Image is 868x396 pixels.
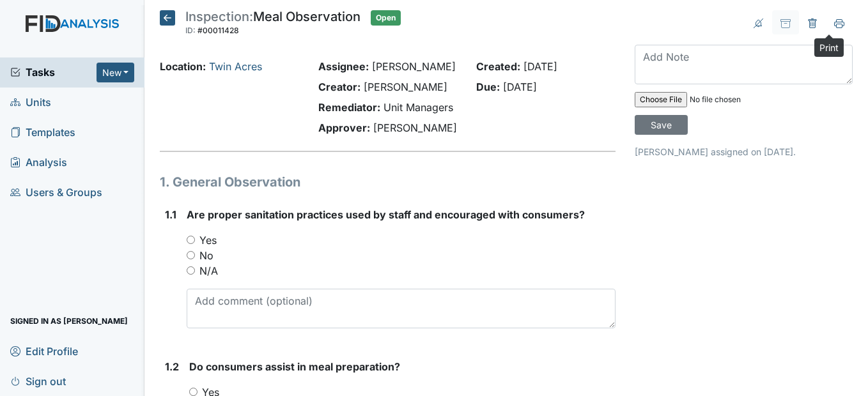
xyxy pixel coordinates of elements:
[318,60,369,73] strong: Assignee:
[10,93,51,112] span: Units
[10,65,97,80] a: Tasks
[187,208,585,221] span: Are proper sanitation practices used by staff and encouraged with consumers?
[635,115,688,135] input: Save
[523,60,557,73] span: [DATE]
[373,121,457,134] span: [PERSON_NAME]
[10,311,128,331] span: Signed in as [PERSON_NAME]
[189,360,400,373] span: Do consumers assist in meal preparation?
[209,60,262,73] a: Twin Acres
[10,371,66,391] span: Sign out
[476,80,500,93] strong: Due:
[187,251,195,259] input: No
[187,236,195,244] input: Yes
[199,263,218,278] label: N/A
[372,60,456,73] span: [PERSON_NAME]
[635,145,853,158] p: [PERSON_NAME] assigned on [DATE].
[476,60,520,73] strong: Created:
[165,359,179,374] label: 1.2
[187,266,195,275] input: N/A
[10,183,102,202] span: Users & Groups
[503,80,537,93] span: [DATE]
[10,341,78,361] span: Edit Profile
[185,26,196,35] span: ID:
[814,38,844,57] div: Print
[198,26,239,35] span: #00011428
[189,388,198,396] input: Yes
[199,248,213,263] label: No
[318,121,370,134] strong: Approver:
[364,80,447,93] span: [PERSON_NAME]
[185,9,253,24] span: Inspection:
[165,207,176,222] label: 1.1
[384,101,453,114] span: Unit Managers
[318,101,380,114] strong: Remediator:
[185,10,360,38] div: Meal Observation
[97,63,135,82] button: New
[160,172,615,192] h1: 1. General Observation
[199,232,217,248] label: Yes
[318,80,360,93] strong: Creator:
[10,123,75,142] span: Templates
[160,60,206,73] strong: Location:
[10,153,67,172] span: Analysis
[371,10,401,26] span: Open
